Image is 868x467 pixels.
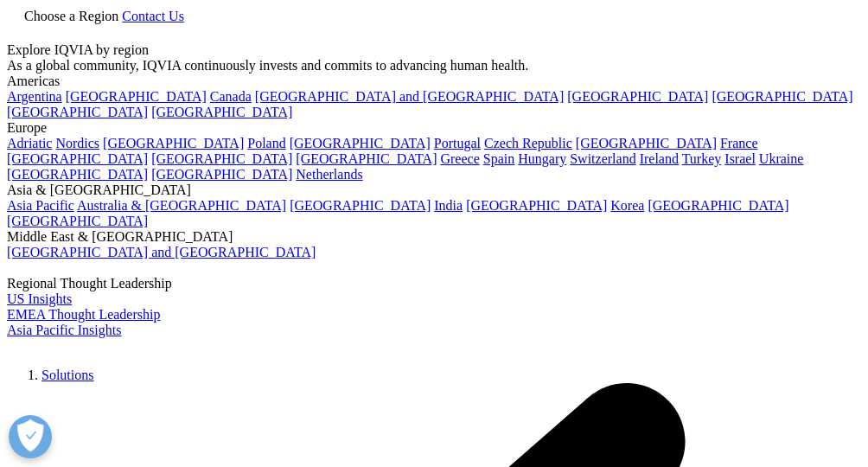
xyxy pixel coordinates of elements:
[682,151,722,166] a: Turkey
[7,291,72,306] a: US Insights
[518,151,566,166] a: Hungary
[640,151,679,166] a: Ireland
[7,182,861,198] div: Asia & [GEOGRAPHIC_DATA]
[210,89,252,104] a: Canada
[440,151,479,166] a: Greece
[610,198,644,213] a: Korea
[570,151,635,166] a: Switzerland
[724,151,756,166] a: Israel
[24,9,118,23] span: Choose a Region
[9,415,52,458] button: Open Preferences
[483,151,514,166] a: Spain
[151,151,292,166] a: [GEOGRAPHIC_DATA]
[7,42,861,58] div: Explore IQVIA by region
[7,276,861,291] div: Regional Thought Leadership
[7,89,62,104] a: Argentina
[7,229,861,245] div: Middle East & [GEOGRAPHIC_DATA]
[7,58,861,74] div: As a global community, IQVIA continuously invests and commits to advancing human health.
[576,136,717,150] a: [GEOGRAPHIC_DATA]
[247,136,285,150] a: Poland
[255,89,564,104] a: [GEOGRAPHIC_DATA] and [GEOGRAPHIC_DATA]
[712,89,852,104] a: [GEOGRAPHIC_DATA]
[290,136,431,150] a: [GEOGRAPHIC_DATA]
[41,368,93,382] a: Solutions
[720,136,758,150] a: France
[7,167,148,182] a: [GEOGRAPHIC_DATA]
[7,120,861,136] div: Europe
[7,307,160,322] a: EMEA Thought Leadership
[7,74,861,89] div: Americas
[122,9,184,23] a: Contact Us
[296,167,362,182] a: Netherlands
[151,105,292,119] a: [GEOGRAPHIC_DATA]
[7,323,121,337] a: Asia Pacific Insights
[759,151,804,166] a: Ukraine
[7,105,148,119] a: [GEOGRAPHIC_DATA]
[484,136,572,150] a: Czech Republic
[103,136,244,150] a: [GEOGRAPHIC_DATA]
[77,198,286,213] a: Australia & [GEOGRAPHIC_DATA]
[434,136,481,150] a: Portugal
[7,198,74,213] a: Asia Pacific
[434,198,463,213] a: India
[7,245,316,259] a: [GEOGRAPHIC_DATA] and [GEOGRAPHIC_DATA]
[7,151,148,166] a: [GEOGRAPHIC_DATA]
[648,198,788,213] a: [GEOGRAPHIC_DATA]
[55,136,99,150] a: Nordics
[151,167,292,182] a: [GEOGRAPHIC_DATA]
[66,89,207,104] a: [GEOGRAPHIC_DATA]
[290,198,431,213] a: [GEOGRAPHIC_DATA]
[466,198,607,213] a: [GEOGRAPHIC_DATA]
[7,214,148,228] a: [GEOGRAPHIC_DATA]
[7,136,52,150] a: Adriatic
[567,89,708,104] a: [GEOGRAPHIC_DATA]
[296,151,437,166] a: [GEOGRAPHIC_DATA]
